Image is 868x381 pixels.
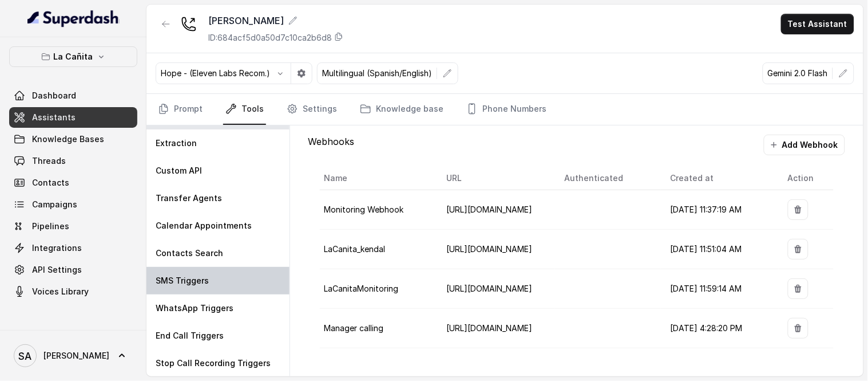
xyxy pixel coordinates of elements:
[156,94,205,125] a: Prompt
[208,14,343,28] div: [PERSON_NAME]
[43,350,109,362] span: [PERSON_NAME]
[9,107,137,128] a: Assistants
[670,284,742,293] span: [DATE] 11:59:14 AM
[446,244,532,254] span: [URL][DOMAIN_NAME]
[9,281,137,302] a: Voices Library
[32,242,82,254] span: Integrations
[156,248,223,259] p: Contacts Search
[9,85,137,106] a: Dashboard
[9,238,137,258] a: Integrations
[358,94,446,125] a: Knowledge base
[9,216,137,237] a: Pipelines
[223,94,266,125] a: Tools
[284,94,339,125] a: Settings
[32,199,77,210] span: Campaigns
[32,133,104,145] span: Knowledge Bases
[555,167,661,190] th: Authenticated
[156,358,271,369] p: Stop Call Recording Triggers
[156,138,197,149] p: Extraction
[32,286,89,297] span: Voices Library
[446,205,532,214] span: [URL][DOMAIN_NAME]
[661,167,779,190] th: Created at
[320,167,438,190] th: Name
[156,220,252,231] p: Calendar Appointments
[9,46,137,67] button: La Cañita
[324,284,399,293] span: LaCanitaMonitoring
[9,172,137,193] a: Contacts
[161,68,270,79] p: Hope - (Eleven Labs Recom.)
[156,303,233,314] p: WhatsApp Triggers
[322,68,432,79] p: Multilingual (Spanish/English)
[437,167,555,190] th: URL
[779,167,834,190] th: Action
[9,260,137,280] a: API Settings
[156,94,854,125] nav: Tabs
[19,350,32,362] text: SA
[208,32,332,44] p: ID: 684acf5d0a50d7c10ca2b6d8
[324,244,386,254] span: LaCanita_kendal
[156,275,209,286] p: SMS Triggers
[32,90,76,101] span: Dashboard
[308,135,355,155] p: Webhooks
[32,264,82,276] span: API Settings
[156,165,202,176] p: Custom API
[768,68,828,79] p: Gemini 2.0 Flash
[324,205,404,214] span: Monitoring Webhook
[9,340,137,372] a: [PERSON_NAME]
[670,244,742,254] span: [DATE] 11:51:04 AM
[324,323,384,333] span: Manager calling
[27,9,120,28] img: light.svg
[156,193,222,204] p: Transfer Agents
[9,151,137,171] a: Threads
[670,205,742,214] span: [DATE] 11:37:19 AM
[464,94,549,125] a: Phone Numbers
[9,129,137,150] a: Knowledge Bases
[764,135,845,155] button: Add Webhook
[446,323,532,333] span: [URL][DOMAIN_NAME]
[32,177,69,188] span: Contacts
[670,323,742,333] span: [DATE] 4:28:20 PM
[32,112,76,123] span: Assistants
[54,50,93,64] p: La Cañita
[32,155,66,167] span: Threads
[781,14,854,34] button: Test Assistant
[156,330,224,341] p: End Call Triggers
[446,284,532,293] span: [URL][DOMAIN_NAME]
[9,194,137,215] a: Campaigns
[32,221,69,232] span: Pipelines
